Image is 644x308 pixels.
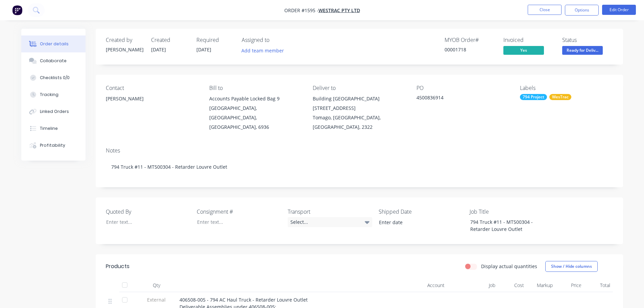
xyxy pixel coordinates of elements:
span: Ready for Deliv... [562,46,603,54]
div: Products [106,262,129,270]
label: Quoted By [106,208,190,216]
div: [PERSON_NAME] [106,46,143,53]
label: Consignment # [197,208,281,216]
div: Accounts Payable Locked Bag 9[GEOGRAPHIC_DATA], [GEOGRAPHIC_DATA], [GEOGRAPHIC_DATA], 6936 [209,94,302,132]
span: Yes [503,46,544,54]
div: Tracking [40,92,58,98]
div: Linked Orders [40,109,69,115]
div: Markup [527,279,555,292]
div: [PERSON_NAME] [106,94,198,103]
label: Job Title [470,208,554,216]
a: WesTrac Pty Ltd [318,7,360,14]
div: Accounts Payable Locked Bag 9 [209,94,302,103]
button: Options [565,5,599,16]
button: Collaborate [21,52,86,69]
div: Timeline [40,125,58,132]
button: Show / Hide columns [545,261,598,272]
div: Select... [288,217,372,227]
div: Created [151,37,188,43]
div: Required [196,37,234,43]
div: Labels [520,85,613,91]
div: Notes [106,147,613,154]
button: Tracking [21,86,86,103]
div: Assigned to [242,37,309,43]
button: Linked Orders [21,103,86,120]
div: 794 Project [520,94,547,100]
div: Qty [136,279,177,292]
div: PO [416,85,509,91]
button: Profitability [21,137,86,154]
label: Shipped Date [379,208,463,216]
div: 00001718 [445,46,495,53]
button: Checklists 0/0 [21,69,86,86]
div: Tomago, [GEOGRAPHIC_DATA], [GEOGRAPHIC_DATA], 2322 [313,113,405,132]
label: Transport [288,208,372,216]
div: Order details [40,41,69,47]
div: Profitability [40,142,65,148]
button: Ready for Deliv... [562,46,603,56]
div: Contact [106,85,198,91]
div: Account [380,279,447,292]
div: Collaborate [40,58,67,64]
span: Order #1595 - [284,7,318,14]
button: Edit Order [602,5,636,15]
img: Factory [12,5,22,15]
div: 794 Truck #11 - MT500304 - Retarder Louvre Outlet [106,157,613,177]
div: Building [GEOGRAPHIC_DATA][STREET_ADDRESS]Tomago, [GEOGRAPHIC_DATA], [GEOGRAPHIC_DATA], 2322 [313,94,405,132]
button: Add team member [238,46,287,55]
div: [PERSON_NAME] [106,94,198,116]
span: External [139,296,174,303]
div: Deliver to [313,85,405,91]
div: Created by [106,37,143,43]
div: Building [GEOGRAPHIC_DATA][STREET_ADDRESS] [313,94,405,113]
div: 794 Truck #11 - MT500304 - Retarder Louvre Outlet [465,217,549,234]
span: [DATE] [196,46,211,53]
button: Add team member [242,46,288,55]
div: Total [584,279,613,292]
div: Bill to [209,85,302,91]
div: Checklists 0/0 [40,75,70,81]
button: Close [528,5,562,15]
div: [GEOGRAPHIC_DATA], [GEOGRAPHIC_DATA], [GEOGRAPHIC_DATA], 6936 [209,103,302,132]
div: Job [447,279,498,292]
span: [DATE] [151,46,166,53]
div: Status [562,37,613,43]
input: Enter date [374,217,458,228]
button: Timeline [21,120,86,137]
label: Display actual quantities [481,263,537,270]
div: MYOB Order # [445,37,495,43]
div: Price [555,279,584,292]
div: WesTrac [549,94,571,100]
div: Cost [498,279,527,292]
div: 4500836914 [416,94,501,103]
div: Invoiced [503,37,554,43]
button: Order details [21,35,86,52]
